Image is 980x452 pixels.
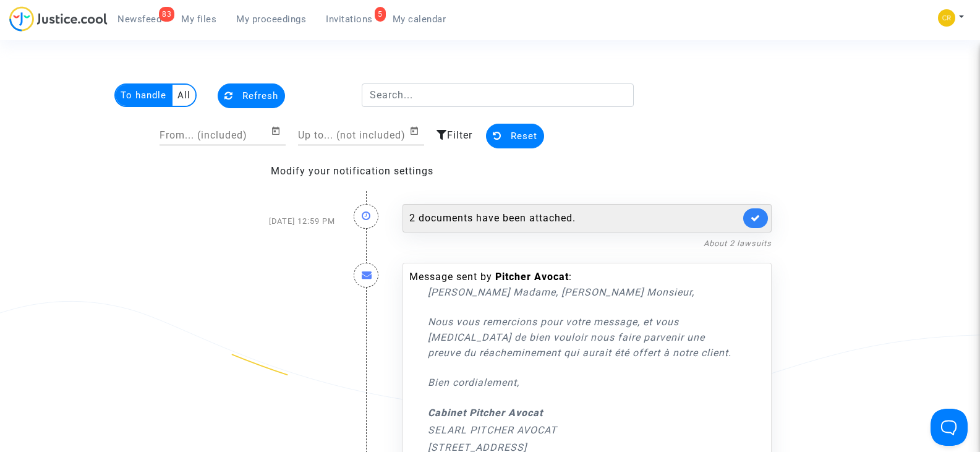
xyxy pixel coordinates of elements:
iframe: Help Scout Beacon - Open [931,409,968,446]
a: My calendar [383,10,456,28]
p: [PERSON_NAME] Madame, [PERSON_NAME] Monsieur, [428,284,740,300]
a: About 2 lawsuits [704,239,772,248]
div: 2 documents have been attached. [409,211,740,226]
div: 5 [375,7,386,22]
button: Reset [486,124,544,148]
span: Filter [447,129,472,141]
p: Bien cordialement, [428,375,740,390]
span: Reset [511,130,537,142]
span: My calendar [393,14,446,25]
span: My files [181,14,216,25]
span: Newsfeed [117,14,161,25]
button: Refresh [218,83,285,108]
span: Refresh [242,90,278,101]
a: My proceedings [226,10,316,28]
b: Pitcher Avocat [495,271,569,283]
button: Open calendar [409,124,424,139]
img: jc-logo.svg [9,6,108,32]
a: 5Invitations [316,10,383,28]
input: Search... [362,83,634,107]
div: 83 [159,7,174,22]
a: Modify your notification settings [271,165,433,177]
span: Invitations [326,14,373,25]
strong: Cabinet Pitcher Avocat [428,407,543,419]
button: Open calendar [271,124,286,139]
p: SELARL PITCHER AVOCAT [428,422,740,438]
span: My proceedings [236,14,306,25]
multi-toggle-item: To handle [116,85,173,106]
div: [DATE] 12:59 PM [199,192,344,250]
a: My files [171,10,226,28]
p: Nous vous remercions pour votre message, et vous [MEDICAL_DATA] de bien vouloir nous faire parven... [428,314,740,360]
multi-toggle-item: All [173,85,195,106]
img: 05be512a7f9b3115d70346e584f3c7ed [938,9,955,27]
a: 83Newsfeed [108,10,171,28]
